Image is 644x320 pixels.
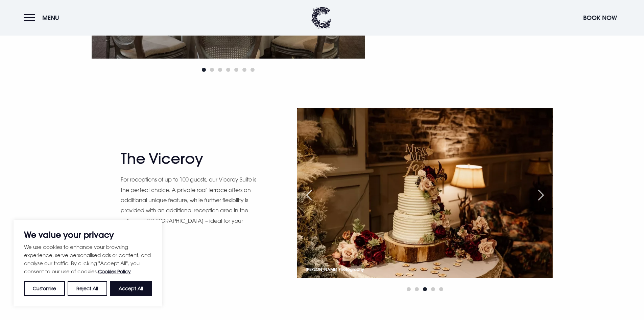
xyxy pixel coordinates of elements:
p: For receptions of up to 100 guests, our Viceroy Suite is the perfect choice. A private roof terra... [121,174,259,236]
span: Go to slide 2 [210,68,214,72]
button: Customise [24,281,65,296]
button: Book Now [580,10,620,25]
div: We value your privacy [14,220,162,306]
img: viceroy-suite-cake-setup-christmas.jpg [297,108,552,278]
h2: The Viceroy [121,150,253,168]
a: Cookies Policy [98,269,131,274]
span: Go to slide 4 [431,287,435,291]
button: Reject All [68,281,107,296]
p: [PERSON_NAME] Photography [306,265,364,273]
p: We value your privacy [24,231,152,239]
span: Go to slide 3 [218,68,222,72]
span: Go to slide 7 [251,68,255,72]
span: Go to slide 6 [242,68,246,72]
button: Menu [24,10,63,25]
div: Next slide [532,188,549,202]
div: Previous slide [301,188,317,202]
span: Go to slide 1 [202,68,206,72]
span: Go to slide 5 [439,287,443,291]
span: Go to slide 5 [234,68,238,72]
img: Clandeboye Lodge [311,7,331,29]
button: Accept All [110,281,152,296]
span: Menu [42,14,59,22]
span: Go to slide 3 [423,287,427,291]
span: Go to slide 1 [407,287,411,291]
span: Go to slide 4 [226,68,230,72]
p: We use cookies to enhance your browsing experience, serve personalised ads or content, and analys... [24,243,152,276]
span: Go to slide 2 [415,287,419,291]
